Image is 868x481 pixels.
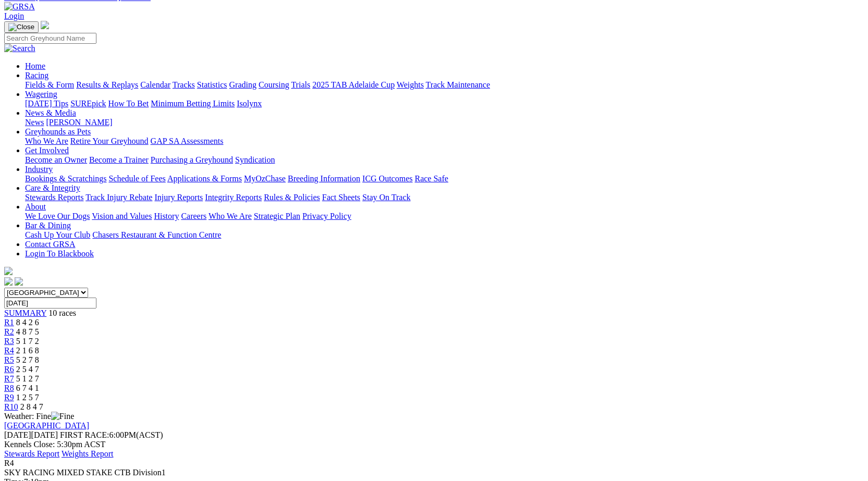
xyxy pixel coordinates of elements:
[25,80,74,89] a: Fields & Form
[25,99,864,108] div: Wagering
[25,146,69,155] a: Get Involved
[4,355,14,364] a: R5
[167,174,242,183] a: Applications & Forms
[151,137,224,145] a: GAP SA Assessments
[4,267,13,275] img: logo-grsa-white.png
[4,337,14,346] a: R3
[151,99,235,108] a: Minimum Betting Limits
[140,80,170,89] a: Calendar
[25,165,53,174] a: Industry
[16,327,39,336] span: 4 8 7 5
[48,309,76,317] span: 10 races
[8,23,34,31] img: Close
[25,155,87,164] a: Become an Owner
[25,137,864,146] div: Greyhounds as Pets
[288,174,360,183] a: Breeding Information
[16,337,39,346] span: 5 1 7 2
[4,393,14,402] a: R9
[4,440,864,449] div: Kennels Close: 5:30pm ACST
[15,277,23,286] img: twitter.svg
[25,202,46,211] a: About
[16,355,39,364] span: 5 2 7 8
[4,309,46,317] a: SUMMARY
[259,80,289,89] a: Coursing
[209,212,252,220] a: Who We Are
[25,212,90,220] a: We Love Our Dogs
[4,346,14,355] a: R4
[181,212,206,220] a: Careers
[25,108,76,117] a: News & Media
[197,80,227,89] a: Statistics
[4,384,14,392] a: R8
[70,137,149,145] a: Retire Your Greyhound
[4,449,59,458] a: Stewards Report
[16,384,39,392] span: 6 7 4 1
[70,99,106,108] a: SUREpick
[426,80,490,89] a: Track Maintenance
[25,230,90,239] a: Cash Up Your Club
[4,402,18,411] a: R10
[264,193,320,202] a: Rules & Policies
[362,193,410,202] a: Stay On Track
[20,402,43,411] span: 2 8 4 7
[89,155,149,164] a: Become a Trainer
[62,449,114,458] a: Weights Report
[51,412,74,421] img: Fine
[25,183,80,192] a: Care & Integrity
[25,71,48,80] a: Racing
[362,174,412,183] a: ICG Outcomes
[4,2,35,11] img: GRSA
[25,127,91,136] a: Greyhounds as Pets
[154,193,203,202] a: Injury Reports
[25,174,864,183] div: Industry
[4,374,14,383] a: R7
[46,118,112,127] a: [PERSON_NAME]
[4,468,864,477] div: SKY RACING MIXED STAKE CTB Division1
[108,99,149,108] a: How To Bet
[16,393,39,402] span: 1 2 5 7
[25,212,864,221] div: About
[25,99,68,108] a: [DATE] Tips
[4,459,14,467] span: R4
[151,155,233,164] a: Purchasing a Greyhound
[229,80,256,89] a: Grading
[4,21,39,33] button: Toggle navigation
[4,318,14,327] a: R1
[25,230,864,240] div: Bar & Dining
[254,212,300,220] a: Strategic Plan
[25,155,864,165] div: Get Involved
[322,193,360,202] a: Fact Sheets
[205,193,262,202] a: Integrity Reports
[25,193,864,202] div: Care & Integrity
[4,11,24,20] a: Login
[4,430,58,439] span: [DATE]
[244,174,286,183] a: MyOzChase
[25,174,106,183] a: Bookings & Scratchings
[302,212,351,220] a: Privacy Policy
[16,374,39,383] span: 5 1 2 7
[25,221,71,230] a: Bar & Dining
[397,80,424,89] a: Weights
[4,365,14,374] span: R6
[16,346,39,355] span: 2 1 6 8
[25,193,83,202] a: Stewards Reports
[25,118,864,127] div: News & Media
[4,421,89,430] a: [GEOGRAPHIC_DATA]
[4,298,96,309] input: Select date
[4,327,14,336] span: R2
[4,33,96,44] input: Search
[108,174,165,183] a: Schedule of Fees
[25,240,75,249] a: Contact GRSA
[92,212,152,220] a: Vision and Values
[291,80,310,89] a: Trials
[25,137,68,145] a: Who We Are
[312,80,395,89] a: 2025 TAB Adelaide Cup
[41,21,49,29] img: logo-grsa-white.png
[92,230,221,239] a: Chasers Restaurant & Function Centre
